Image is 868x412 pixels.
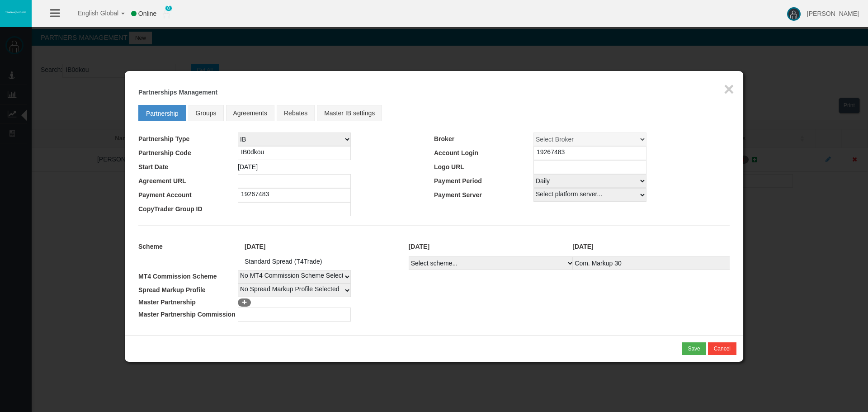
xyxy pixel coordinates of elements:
[682,342,706,355] button: Save
[163,9,170,19] img: user_small.png
[317,105,382,121] a: Master IB settings
[138,133,238,146] td: Partnership Type
[138,146,238,160] td: Partnership Code
[434,133,533,146] td: Broker
[434,146,533,160] td: Account Login
[226,105,274,121] a: Agreements
[238,242,402,252] div: [DATE]
[138,10,156,17] span: Online
[724,80,734,98] button: ×
[138,188,238,202] td: Payment Account
[238,163,258,170] span: [DATE]
[138,297,238,308] td: Master Partnership
[434,188,533,202] td: Payment Server
[189,105,224,121] a: Groups
[138,284,238,297] td: Spread Markup Profile
[245,258,322,265] span: Standard Spread (T4Trade)
[708,342,736,355] button: Cancel
[807,10,859,17] span: [PERSON_NAME]
[66,9,118,17] span: English Global
[138,160,238,174] td: Start Date
[138,174,238,188] td: Agreement URL
[5,10,27,14] img: logo.svg
[688,345,700,353] div: Save
[566,242,730,252] div: [DATE]
[138,308,238,322] td: Master Partnership Commission
[434,174,533,188] td: Payment Period
[277,105,315,121] a: Rebates
[138,105,186,121] a: Partnership
[138,202,238,216] td: CopyTrader Group ID
[787,7,801,21] img: user-image
[138,270,238,284] td: MT4 Commission Scheme
[196,109,217,117] span: Groups
[165,5,172,11] span: 0
[402,242,566,252] div: [DATE]
[138,89,217,96] b: Partnerships Management
[434,160,533,174] td: Logo URL
[138,237,238,256] td: Scheme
